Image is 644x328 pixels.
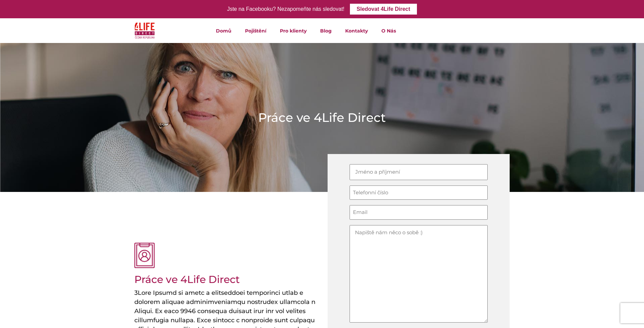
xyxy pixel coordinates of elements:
[350,185,488,200] input: Telefonní číslo
[350,205,488,220] input: Email
[134,243,155,268] img: osobní profil růžová ikona
[135,21,155,40] img: 4Life Direct Česká republika logo
[209,18,238,43] a: Domů
[134,274,281,286] h2: Práce ve 4Life Direct
[258,109,386,126] h1: Práce ve 4Life Direct
[227,4,345,14] div: Jste na Facebooku? Nezapomeňte nás sledovat!
[350,164,488,180] input: Jméno a příjmení
[350,4,417,15] a: Sledovat 4Life Direct
[313,18,338,43] a: Blog
[338,18,375,43] a: Kontakty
